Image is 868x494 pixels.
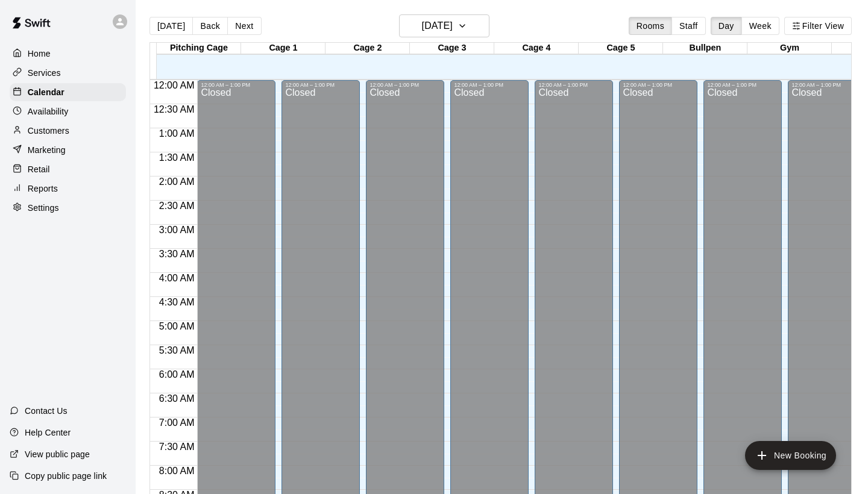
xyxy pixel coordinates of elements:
div: Cage 1 [241,43,325,54]
span: 7:00 AM [156,417,198,428]
span: 3:00 AM [156,225,198,235]
span: 12:30 AM [151,104,198,114]
span: 5:30 AM [156,345,198,355]
div: 12:00 AM – 1:00 PM [201,82,272,88]
div: Bullpen [663,43,747,54]
p: Contact Us [25,405,68,417]
div: 12:00 AM – 1:00 PM [538,82,609,88]
div: 12:00 AM – 1:00 PM [707,82,778,88]
button: Day [711,17,742,35]
a: Marketing [10,141,126,159]
button: Next [227,17,261,35]
a: Home [10,45,126,63]
div: Gym [747,43,832,54]
p: Calendar [28,86,64,98]
button: add [745,441,836,470]
span: 6:30 AM [156,393,198,404]
p: Customers [28,125,69,137]
div: 12:00 AM – 1:00 PM [623,82,694,88]
a: Services [10,64,126,82]
a: Settings [10,199,126,217]
div: 12:00 AM – 1:00 PM [370,82,441,88]
h6: [DATE] [422,17,453,34]
div: Pitching Cage [157,43,241,54]
div: Cage 3 [410,43,494,54]
a: Customers [10,122,126,140]
span: 4:30 AM [156,297,198,307]
div: 12:00 AM – 1:00 PM [791,82,851,88]
p: Availability [28,105,69,117]
button: Staff [671,17,706,35]
a: Availability [10,102,126,120]
span: 2:30 AM [156,201,198,211]
div: Cage 2 [325,43,410,54]
div: 12:00 AM – 1:00 PM [285,82,356,88]
p: Home [28,48,51,60]
a: Reports [10,180,126,198]
span: 8:00 AM [156,466,198,476]
p: Retail [28,163,50,175]
span: 3:30 AM [156,249,198,259]
p: Settings [28,202,59,214]
p: Services [28,67,61,79]
p: Help Center [25,427,71,439]
span: 5:00 AM [156,321,198,331]
button: Week [741,17,779,35]
a: Retail [10,160,126,178]
div: Cage 5 [579,43,663,54]
button: [DATE] [149,17,193,35]
p: Reports [28,183,58,195]
span: 12:00 AM [151,80,198,90]
button: Filter View [784,17,852,35]
button: Rooms [629,17,672,35]
span: 4:00 AM [156,273,198,283]
div: 12:00 AM – 1:00 PM [454,82,525,88]
span: 7:30 AM [156,442,198,452]
p: View public page [25,448,90,460]
span: 1:30 AM [156,152,198,163]
span: 1:00 AM [156,128,198,139]
span: 2:00 AM [156,177,198,187]
div: Cage 4 [494,43,579,54]
button: [DATE] [399,14,489,37]
p: Marketing [28,144,66,156]
a: Calendar [10,83,126,101]
span: 6:00 AM [156,369,198,380]
button: Back [192,17,228,35]
p: Copy public page link [25,470,107,482]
